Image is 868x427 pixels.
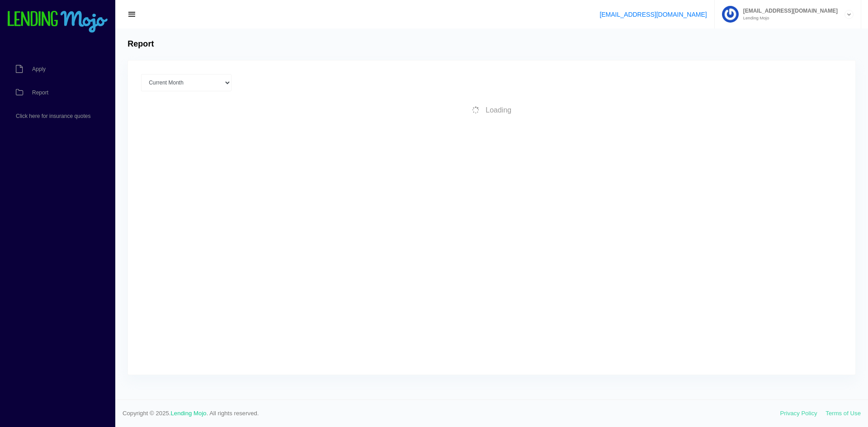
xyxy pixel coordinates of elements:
img: Profile image [722,6,739,23]
h4: Report [127,39,154,49]
small: Lending Mojo [739,16,838,20]
span: Report [32,90,48,95]
a: Lending Mojo [171,410,207,417]
span: [EMAIL_ADDRESS][DOMAIN_NAME] [739,8,838,14]
a: [EMAIL_ADDRESS][DOMAIN_NAME] [599,11,707,18]
a: Terms of Use [826,410,861,417]
img: logo-small.png [7,11,108,33]
span: Click here for insurance quotes [16,113,90,119]
span: Apply [32,66,46,72]
span: Loading [486,106,511,114]
span: Copyright © 2025. . All rights reserved. [123,409,780,418]
a: Privacy Policy [780,410,817,417]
